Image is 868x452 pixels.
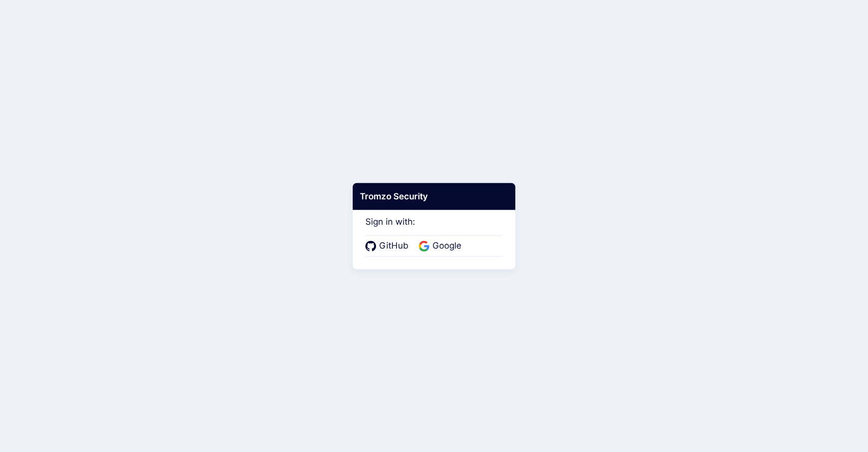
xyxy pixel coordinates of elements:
div: Sign in with: [365,202,503,256]
span: GitHub [376,239,412,253]
a: Google [419,239,464,253]
a: GitHub [365,239,412,253]
div: Tromzo Security [353,183,515,210]
span: Google [429,239,464,253]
